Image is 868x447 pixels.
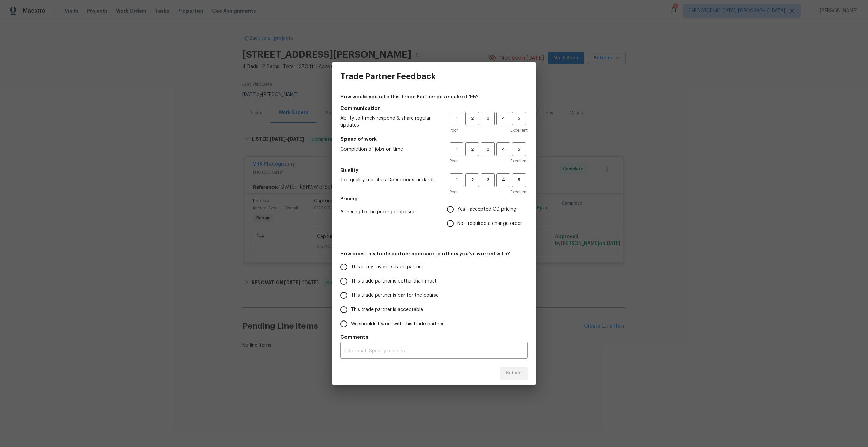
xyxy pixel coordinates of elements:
[340,105,528,112] h5: Communication
[340,195,528,202] h5: Pricing
[340,177,439,183] span: Job quality matches Opendoor standards
[340,209,436,215] span: Adhering to the pricing proposed
[512,173,526,187] button: 5
[450,145,463,153] span: 1
[340,146,439,153] span: Completion of jobs on time
[450,158,458,164] span: Poor
[340,115,439,129] span: Ability to timely respond & share regular updates
[351,264,423,271] span: This is my favorite trade partner
[513,115,525,122] span: 5
[481,145,494,153] span: 3
[450,176,463,184] span: 1
[340,93,528,100] h4: How would you rate this Trade Partner on a scale of 1-5?
[466,145,478,153] span: 2
[510,189,528,195] span: Excellent
[496,112,510,125] button: 4
[497,176,510,184] span: 4
[351,306,423,313] span: This trade partner is acceptable
[340,334,528,341] h5: Comments
[457,220,522,227] span: No - required a change order
[466,115,478,122] span: 2
[450,127,458,134] span: Poor
[513,145,525,153] span: 5
[481,142,495,156] button: 3
[497,145,510,153] span: 4
[512,112,526,125] button: 5
[481,115,494,122] span: 3
[340,136,528,142] h5: Speed of work
[465,173,479,187] button: 2
[512,142,526,156] button: 5
[340,72,436,81] h3: Trade Partner Feedback
[496,142,510,156] button: 4
[465,112,479,125] button: 2
[510,158,528,164] span: Excellent
[466,176,478,184] span: 2
[497,115,510,122] span: 4
[447,202,528,231] div: Pricing
[351,320,444,328] span: We shouldn't work with this trade partner
[457,206,516,213] span: Yes - accepted OD pricing
[496,173,510,187] button: 4
[351,278,437,285] span: This trade partner is better than most
[450,189,458,195] span: Poor
[450,115,463,122] span: 1
[481,112,495,125] button: 3
[340,250,528,257] h5: How does this trade partner compare to others you’ve worked with?
[481,176,494,184] span: 3
[510,127,528,134] span: Excellent
[351,292,439,299] span: This trade partner is par for the course
[513,176,525,184] span: 5
[450,112,463,125] button: 1
[340,260,528,331] div: How does this trade partner compare to others you’ve worked with?
[481,173,495,187] button: 3
[450,173,463,187] button: 1
[465,142,479,156] button: 2
[340,167,528,173] h5: Quality
[450,142,463,156] button: 1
